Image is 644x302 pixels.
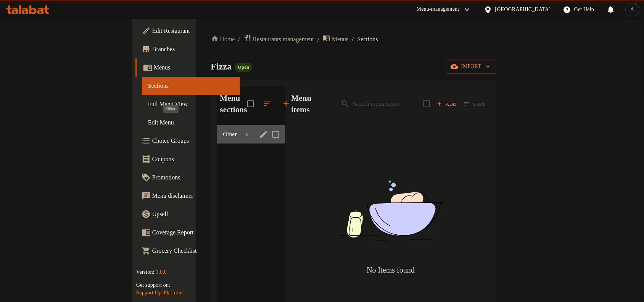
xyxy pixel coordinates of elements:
[152,26,234,36] span: Edit Restaurant
[148,100,234,109] span: Full Menu View
[135,168,240,187] a: Promotions
[335,97,417,111] input: search
[154,63,234,72] span: Menus
[135,58,240,77] a: Menus
[317,35,320,44] li: /
[243,131,252,138] span: 0
[152,228,234,237] span: Coverage Report
[258,129,269,140] button: edit
[152,155,234,164] span: Coupons
[136,282,170,288] span: Get support on:
[352,35,354,44] li: /
[211,34,496,44] nav: breadcrumb
[152,136,234,145] span: Choice Groups
[332,35,349,44] span: Menus
[436,100,457,108] span: Add
[156,269,167,275] span: 1.0.0
[277,95,295,113] button: Add section
[323,34,349,44] a: Menus
[253,35,314,44] span: Restaurants management
[217,122,285,147] nav: Menu sections
[135,132,240,150] a: Choice Groups
[435,98,459,110] span: Add item
[136,290,183,296] a: Support.OpsPlatform
[135,242,240,260] a: Grocery Checklist
[152,191,234,200] span: Menu disclaimer
[631,5,634,14] span: A
[217,125,285,144] div: Other0edit
[243,130,252,139] div: items
[142,113,240,132] a: Edit Menu
[417,5,459,14] div: Menu-management
[135,22,240,40] a: Edit Restaurant
[357,35,378,44] span: Sections
[235,63,252,72] div: Open
[291,92,325,115] h2: Menu items
[452,62,490,71] span: import
[142,77,240,95] a: Sections
[152,45,234,54] span: Branches
[435,98,459,110] button: Add
[244,34,314,44] a: Restaurants management
[135,205,240,223] a: Upsell
[135,187,240,205] a: Menu disclaimer
[152,210,234,219] span: Upsell
[295,264,486,276] h5: No Items found
[148,81,234,90] span: Sections
[243,96,259,112] span: Select all sections
[259,95,277,113] span: Sort sections
[135,150,240,168] a: Coupons
[135,40,240,58] a: Branches
[295,160,486,262] img: dish.svg
[495,5,551,14] div: [GEOGRAPHIC_DATA]
[136,269,155,275] span: Version:
[235,64,252,70] span: Open
[142,95,240,113] a: Full Menu View
[446,60,496,74] button: import
[148,118,234,127] span: Edit Menu
[152,173,234,182] span: Promotions
[223,130,243,139] span: Other
[459,98,490,110] span: Select section first
[135,223,240,242] a: Coverage Report
[152,246,234,255] span: Grocery Checklist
